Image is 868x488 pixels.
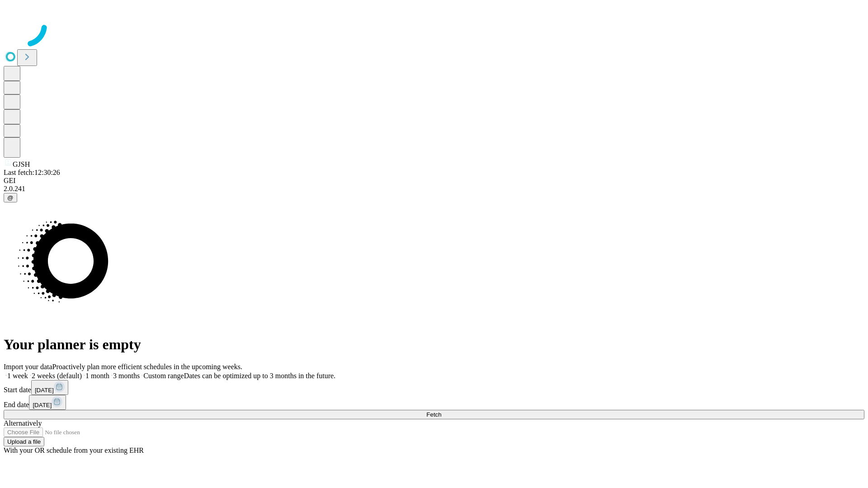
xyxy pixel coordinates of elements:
[143,372,184,380] span: Custom range
[4,336,864,353] h1: Your planner is empty
[7,372,28,380] span: 1 week
[184,372,335,380] span: Dates can be optimized up to 3 months in the future.
[32,372,82,380] span: 2 weeks (default)
[4,446,144,454] span: With your OR schedule from your existing EHR
[29,395,66,410] button: [DATE]
[31,380,68,395] button: [DATE]
[113,372,140,380] span: 3 months
[4,410,864,419] button: Fetch
[4,193,17,202] button: @
[4,437,44,446] button: Upload a file
[426,411,441,418] span: Fetch
[4,419,42,427] span: Alternatively
[4,169,60,176] span: Last fetch: 12:30:26
[4,380,864,395] div: Start date
[4,395,864,410] div: End date
[13,160,30,168] span: GJSH
[4,185,864,193] div: 2.0.241
[4,363,52,371] span: Import your data
[35,387,54,394] span: [DATE]
[52,363,242,371] span: Proactively plan more efficient schedules in the upcoming weeks.
[4,177,864,185] div: GEI
[85,372,109,380] span: 1 month
[7,194,14,201] span: @
[33,402,52,408] span: [DATE]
